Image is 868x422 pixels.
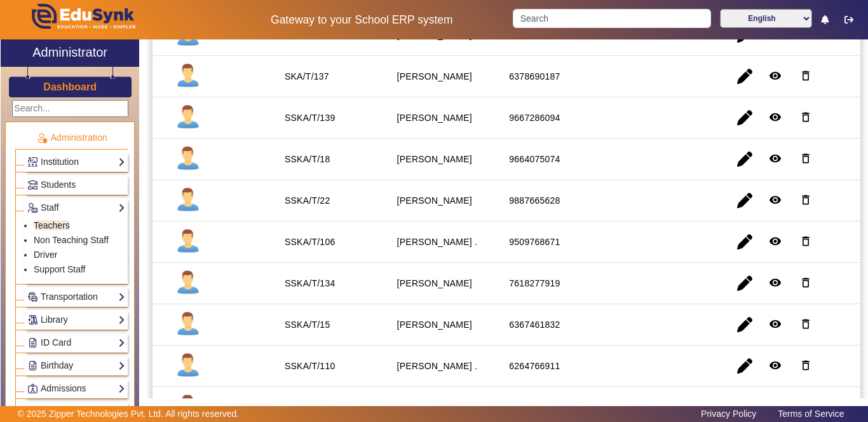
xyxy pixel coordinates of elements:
[172,267,204,299] img: profile.png
[397,320,472,330] staff-with-status: [PERSON_NAME]
[28,180,37,190] img: Students.png
[799,193,812,206] mat-icon: delete_outline
[695,405,763,422] a: Privacy Policy
[769,111,782,123] mat-icon: remove_red_eye
[285,277,336,290] div: SSKA/T/134
[509,277,560,290] div: 7618277919
[397,237,478,247] staff-with-status: [PERSON_NAME] .
[285,236,336,248] div: SSKA/T/106
[15,131,128,144] p: Administration
[43,81,97,93] h3: Dashboard
[41,179,76,190] span: Students
[1,39,139,67] a: Administrator
[172,60,204,92] img: profile.png
[799,69,812,82] mat-icon: delete_outline
[285,70,329,83] div: SKA/T/137
[12,100,128,117] input: Search...
[172,309,204,341] img: profile.png
[285,153,330,165] div: SSKA/T/18
[509,236,560,248] div: 9509768671
[27,178,125,192] a: Students
[172,226,204,258] img: profile.png
[509,70,560,83] div: 6378690187
[509,318,560,331] div: 6367461832
[36,132,48,144] img: Administration.png
[509,194,560,207] div: 9887665628
[397,154,472,164] staff-with-status: [PERSON_NAME]
[34,220,70,230] a: Teachers
[224,13,500,27] h5: Gateway to your School ERP system
[397,71,472,81] staff-with-status: [PERSON_NAME]
[285,194,330,207] div: SSKA/T/22
[397,361,478,371] staff-with-status: [PERSON_NAME] .
[769,318,782,330] mat-icon: remove_red_eye
[32,45,107,60] h2: Administrator
[397,113,472,123] staff-with-status: [PERSON_NAME]
[172,143,204,175] img: profile.png
[34,235,109,245] a: Non Teaching Staff
[799,235,812,248] mat-icon: delete_outline
[799,276,812,289] mat-icon: delete_outline
[285,318,330,331] div: SSKA/T/15
[397,278,472,288] staff-with-status: [PERSON_NAME]
[509,360,560,372] div: 6264766911
[799,359,812,372] mat-icon: delete_outline
[769,152,782,165] mat-icon: remove_red_eye
[799,318,812,330] mat-icon: delete_outline
[397,195,472,206] staff-with-status: [PERSON_NAME]
[769,193,782,206] mat-icon: remove_red_eye
[513,9,710,28] input: Search
[769,69,782,82] mat-icon: remove_red_eye
[769,276,782,289] mat-icon: remove_red_eye
[771,405,850,422] a: Terms of Service
[34,250,57,260] a: Driver
[799,111,812,123] mat-icon: delete_outline
[172,185,204,216] img: profile.png
[172,350,204,382] img: profile.png
[172,102,204,134] img: profile.png
[18,407,240,421] p: © 2025 Zipper Technologies Pvt. Ltd. All rights reserved.
[285,111,336,124] div: SSKA/T/139
[799,152,812,165] mat-icon: delete_outline
[285,360,336,372] div: SSKA/T/110
[769,359,782,372] mat-icon: remove_red_eye
[34,264,85,274] a: Support Staff
[509,153,560,165] div: 9664075074
[509,111,560,124] div: 9667286094
[43,80,97,94] a: Dashboard
[769,235,782,248] mat-icon: remove_red_eye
